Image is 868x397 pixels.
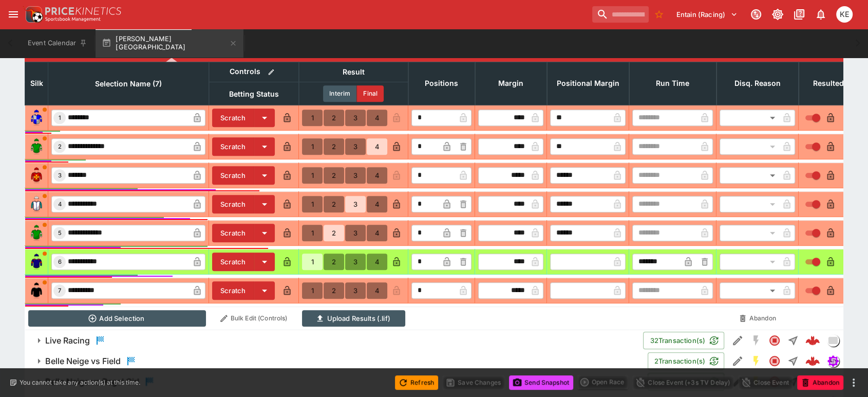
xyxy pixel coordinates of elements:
img: runner 7 [28,282,45,299]
button: 32Transaction(s) [643,332,724,349]
button: Interim [323,85,357,102]
button: 4 [367,110,387,126]
img: runner 1 [28,110,45,126]
button: Closed [765,331,784,350]
span: 7 [56,287,63,294]
div: liveracing [827,334,839,347]
button: 4 [367,282,387,299]
button: Kelvin Entwisle [833,3,856,26]
img: runner 6 [28,254,45,270]
button: 2 [324,167,344,184]
button: 3 [345,254,366,270]
p: You cannot take any action(s) at this time. [20,378,140,387]
button: Refresh [395,375,438,390]
button: Scratch [212,166,254,185]
span: 2 [56,143,64,150]
a: ea14c4cd-3b5e-4885-85a0-1f2e3c8b9c54 [802,351,823,371]
span: Selection Name (7) [84,78,173,90]
th: Disq. Reason [716,62,799,105]
img: PriceKinetics [45,7,121,15]
img: Sportsbook Management [45,17,101,22]
span: Betting Status [218,88,290,100]
div: simulator [827,355,839,367]
svg: Closed [768,334,781,347]
div: split button [577,375,628,389]
th: Positions [408,62,475,105]
button: Event Calendar [22,29,93,58]
span: 6 [56,258,64,265]
h6: Live Racing [45,335,90,346]
button: 2 [324,196,344,212]
img: logo-cerberus--red.svg [805,333,820,348]
button: No Bookmarks [651,6,667,23]
button: Scratch [212,137,254,156]
button: Live Racing [25,330,643,351]
button: Scratch [212,195,254,213]
button: Scratch [212,281,254,300]
button: Notifications [812,5,830,24]
a: de46ed83-4878-47dd-961b-68e336d0cd42 [802,330,823,351]
h6: Belle Neige vs Field [45,356,121,367]
button: 1 [302,167,323,184]
button: 1 [302,225,323,241]
img: logo-cerberus--red.svg [805,354,820,368]
button: Scratch [212,224,254,242]
button: Straight [784,352,802,370]
button: Belle Neige vs Field [25,351,648,371]
th: Result [299,62,408,82]
img: runner 3 [28,167,45,184]
button: Bulk Edit (Controls) [212,310,296,327]
th: Margin [475,62,547,105]
button: SGM Disabled [747,331,765,350]
button: 4 [367,138,387,155]
button: Edit Detail [728,331,747,350]
button: Closed [765,352,784,370]
button: Documentation [790,5,808,24]
button: 4 [367,225,387,241]
button: 3 [345,138,366,155]
button: 3 [345,225,366,241]
button: 2 [324,110,344,126]
th: Positional Margin [547,62,629,105]
div: de46ed83-4878-47dd-961b-68e336d0cd42 [805,333,820,348]
button: 1 [302,138,323,155]
button: Abandon [797,375,843,390]
button: 1 [302,282,323,299]
button: [PERSON_NAME][GEOGRAPHIC_DATA] [96,29,243,58]
span: 3 [56,172,64,179]
span: 1 [56,114,63,121]
svg: Closed [768,355,781,367]
th: Controls [209,62,299,82]
div: ea14c4cd-3b5e-4885-85a0-1f2e3c8b9c54 [805,354,820,368]
button: 2 [324,138,344,155]
button: Add Selection [28,310,206,327]
button: SGM Enabled [747,352,765,370]
th: Silk [25,62,48,105]
img: runner 4 [28,196,45,212]
button: Upload Results (.lif) [302,310,405,327]
button: Toggle light/dark mode [768,5,787,24]
button: more [847,376,860,389]
button: Final [357,85,384,102]
button: 1 [302,110,323,126]
img: runner 2 [28,138,45,155]
button: Edit Detail [728,352,747,370]
div: Kelvin Entwisle [836,6,853,23]
button: Scratch [212,252,254,271]
span: Mark an event as closed and abandoned. [797,376,843,387]
button: Connected to PK [747,5,765,24]
button: 1 [302,196,323,212]
button: 3 [345,167,366,184]
img: simulator [827,355,839,367]
button: Straight [784,331,802,350]
button: 2 [324,225,344,241]
button: 1 [302,254,323,270]
button: Send Snapshot [509,375,573,390]
button: 4 [367,254,387,270]
button: 3 [345,282,366,299]
button: 4 [367,167,387,184]
button: 2 [324,282,344,299]
th: Resulted [799,62,859,105]
button: 2Transaction(s) [648,352,724,370]
span: 4 [56,201,64,208]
